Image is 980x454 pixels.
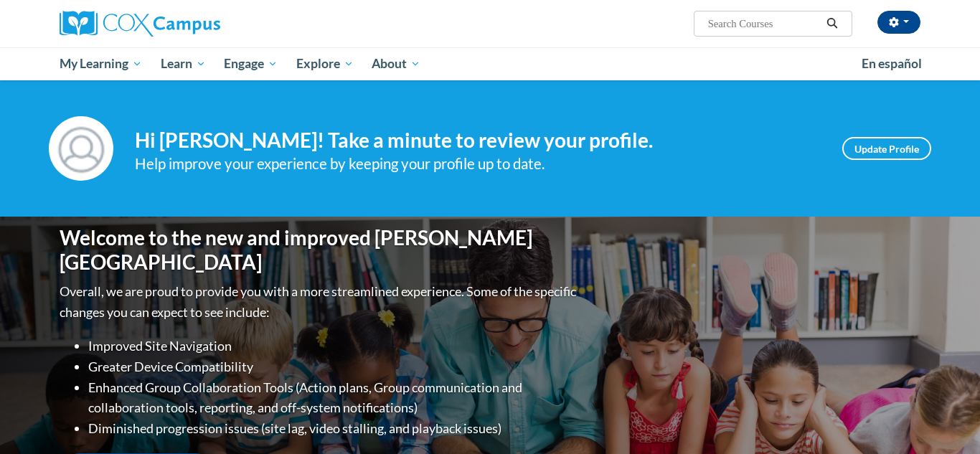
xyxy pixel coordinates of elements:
span: My Learning [60,55,142,72]
div: Help improve your experience by keeping your profile up to date. [135,152,821,176]
a: En español [852,49,931,79]
iframe: Button to launch messaging window [923,397,969,443]
a: My Learning [50,47,151,80]
button: Search [821,15,843,32]
p: Overall, we are proud to provide you with a more streamlined experience. Some of the specific cha... [60,281,580,323]
span: Learn [161,55,206,72]
a: About [363,47,430,80]
span: Explore [296,55,354,72]
img: Profile Image [49,116,113,181]
a: Explore [287,47,363,80]
a: Learn [151,47,215,80]
a: Cox Campus [60,11,332,37]
a: Engage [215,47,287,80]
a: Update Profile [842,137,931,160]
span: About [372,55,420,72]
span: En español [862,56,922,71]
input: Search Courses [707,15,821,32]
h4: Hi [PERSON_NAME]! Take a minute to review your profile. [135,128,821,153]
span: Engage [224,55,278,72]
li: Improved Site Navigation [88,336,580,356]
li: Diminished progression issues (site lag, video stalling, and playback issues) [88,418,580,439]
button: Account Settings [877,11,920,34]
h1: Welcome to the new and improved [PERSON_NAME][GEOGRAPHIC_DATA] [60,226,580,274]
img: Cox Campus [60,11,220,37]
li: Enhanced Group Collaboration Tools (Action plans, Group communication and collaboration tools, re... [88,377,580,419]
li: Greater Device Compatibility [88,356,580,377]
div: Main menu [38,47,942,80]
